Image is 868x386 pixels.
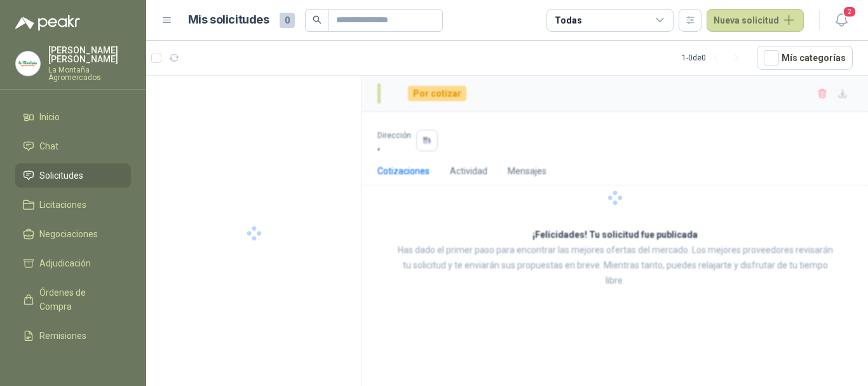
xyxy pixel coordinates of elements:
[39,139,58,153] span: Chat
[39,329,86,343] span: Remisiones
[555,13,581,27] div: Todas
[843,6,857,18] span: 2
[39,169,83,183] span: Solicitudes
[313,15,322,24] span: search
[15,251,131,275] a: Adjudicación
[48,46,131,64] p: [PERSON_NAME] [PERSON_NAME]
[15,15,80,31] img: Logo peakr
[15,280,131,319] a: Órdenes de Compra
[682,48,747,68] div: 1 - 0 de 0
[15,193,131,217] a: Licitaciones
[15,163,131,188] a: Solicitudes
[15,134,131,158] a: Chat
[16,52,40,76] img: Company Logo
[39,198,86,212] span: Licitaciones
[39,256,91,270] span: Adjudicación
[707,9,804,32] button: Nueva solicitud
[188,11,269,29] h1: Mis solicitudes
[39,227,98,241] span: Negociaciones
[39,286,119,314] span: Órdenes de Compra
[15,105,131,129] a: Inicio
[48,66,131,81] p: La Montaña Agromercados
[15,324,131,348] a: Remisiones
[15,353,131,377] a: Configuración
[39,110,60,124] span: Inicio
[280,13,295,28] span: 0
[15,222,131,246] a: Negociaciones
[757,46,853,70] button: Mís categorías
[830,9,853,32] button: 2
